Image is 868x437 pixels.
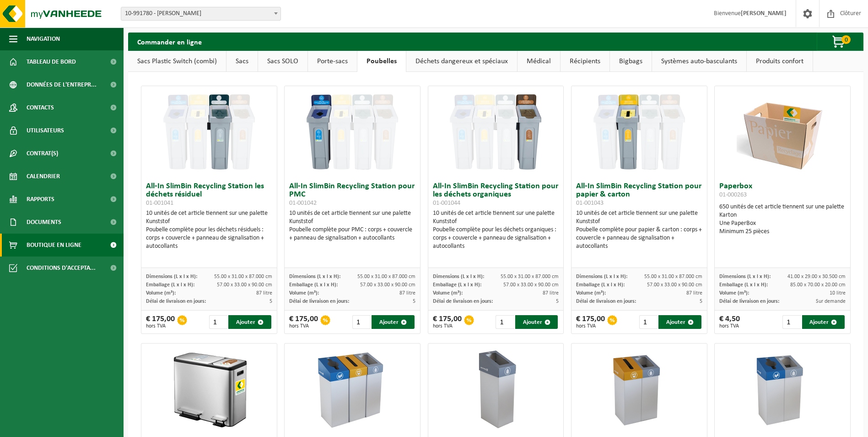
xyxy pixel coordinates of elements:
span: 10-991780 - BRUIXOLA SOLER THOMAS - WANFERCÉE-BAULET [121,7,280,20]
span: Sur demande [816,299,846,304]
span: Délai de livraison en jours: [433,299,493,304]
span: 55.00 x 31.00 x 87.000 cm [644,274,702,279]
img: 02-014089 [450,344,541,435]
span: Délai de livraison en jours: [719,299,779,304]
h3: All-In SlimBin Recycling Station les déchets résiduel [146,182,272,207]
img: 02-014088 [593,344,685,435]
input: 1 [782,315,801,329]
span: 87 litre [686,290,702,296]
div: Kunststof [576,218,702,226]
input: 1 [639,315,658,329]
span: 57.00 x 33.00 x 90.00 cm [647,282,702,288]
span: Contrat(s) [27,142,58,165]
div: € 175,00 [289,315,318,329]
div: Poubelle complète pour les déchets organiques : corps + couvercle + panneau de signalisation + au... [433,226,559,251]
span: 01-001044 [433,200,460,207]
div: Kunststof [289,218,415,226]
span: 01-001042 [289,200,317,207]
a: Sacs SOLO [258,51,307,72]
a: Poubelles [357,51,406,72]
span: 57.00 x 33.00 x 90.00 cm [503,282,559,288]
span: Emballage (L x l x H): [433,282,481,288]
span: hors TVA [146,323,175,329]
span: Volume (m³): [576,290,606,296]
span: Emballage (L x l x H): [576,282,625,288]
span: hors TVA [433,323,462,329]
span: Délai de livraison en jours: [576,299,636,304]
span: 10-991780 - BRUIXOLA SOLER THOMAS - WANFERCÉE-BAULET [121,7,281,21]
span: 57.00 x 33.00 x 90.00 cm [360,282,415,288]
span: 5 [270,299,272,304]
input: 1 [209,315,227,329]
button: Ajouter [658,315,701,329]
span: 55.00 x 31.00 x 87.000 cm [214,274,272,279]
div: Kunststof [433,218,559,226]
input: 1 [352,315,371,329]
span: 10 litre [830,290,846,296]
span: Calendrier [27,165,60,188]
div: 10 unités de cet article tiennent sur une palette [289,209,415,242]
div: 10 unités de cet article tiennent sur une palette [576,209,702,251]
h3: All-In SlimBin Recycling Station pour PMC [289,182,415,207]
span: Emballage (L x l x H): [146,282,194,288]
div: Karton [719,211,846,219]
span: 57.00 x 33.00 x 90.00 cm [217,282,272,288]
span: 55.00 x 31.00 x 87.000 cm [357,274,415,279]
div: € 4,50 [719,315,740,329]
span: Tableau de bord [27,50,76,73]
span: Navigation [27,27,60,50]
span: Volume (m³): [719,290,749,296]
button: 0 [817,33,863,51]
span: Dimensions (L x l x H): [433,274,484,279]
a: Systèmes auto-basculants [652,51,746,72]
a: Produits confort [747,51,813,72]
span: 01-001041 [146,200,173,207]
div: 10 unités de cet article tiennent sur une palette [146,209,272,251]
button: Ajouter [515,315,558,329]
span: 85.00 x 70.00 x 20.00 cm [790,282,846,288]
span: 87 litre [399,290,415,296]
img: 01-000263 [737,86,828,178]
a: Déchets dangereux et spéciaux [406,51,517,72]
div: Minimum 25 pièces [719,228,846,236]
span: 5 [556,299,559,304]
img: 01-000998 [163,344,255,435]
a: Porte-sacs [308,51,357,72]
button: Ajouter [228,315,271,329]
h3: Paperbox [719,182,846,201]
div: € 175,00 [433,315,462,329]
a: Sacs [226,51,258,72]
span: Utilisateurs [27,119,64,142]
div: Poubelle complète pour papier & carton : corps + couvercle + panneau de signalisation + autocollants [576,226,702,251]
span: 55.00 x 31.00 x 87.000 cm [501,274,559,279]
strong: [PERSON_NAME] [741,10,787,17]
span: 87 litre [256,290,272,296]
div: Kunststof [146,218,272,226]
span: Contacts [27,96,54,119]
span: Dimensions (L x l x H): [719,274,771,279]
span: Dimensions (L x l x H): [576,274,627,279]
span: hors TVA [289,323,318,329]
span: 87 litre [543,290,559,296]
img: 01-001041 [163,86,255,178]
span: Dimensions (L x l x H): [146,274,197,279]
span: Volume (m³): [289,290,319,296]
a: Médical [518,51,560,72]
span: Emballage (L x l x H): [719,282,768,288]
a: Récipients [561,51,609,72]
span: hors TVA [719,323,740,329]
input: 1 [496,315,514,329]
span: Documents [27,211,61,234]
div: Poubelle complète pour PMC : corps + couvercle + panneau de signalisation + autocollants [289,226,415,242]
span: 41.00 x 29.00 x 30.500 cm [787,274,846,279]
div: 650 unités de cet article tiennent sur une palette [719,203,846,236]
span: 01-001043 [576,200,604,207]
span: Dimensions (L x l x H): [289,274,340,279]
div: 10 unités de cet article tiennent sur une palette [433,209,559,251]
span: Boutique en ligne [27,234,81,257]
span: Volume (m³): [433,290,463,296]
span: 5 [413,299,415,304]
img: 01-001042 [307,86,398,178]
a: Bigbags [610,51,652,72]
span: hors TVA [576,323,605,329]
